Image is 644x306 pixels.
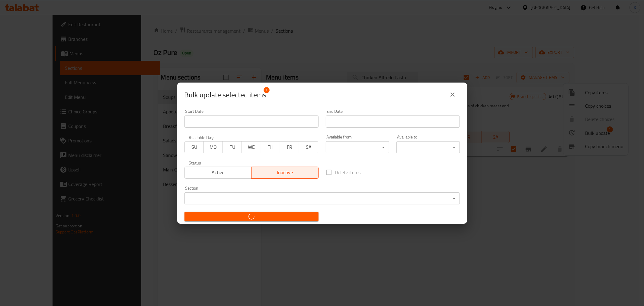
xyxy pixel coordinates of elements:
[184,90,267,100] span: Selected items count
[254,168,316,177] span: Inactive
[244,143,258,151] span: WE
[184,141,204,153] button: SU
[326,141,389,153] div: ​
[206,143,220,151] span: MO
[187,143,201,151] span: SU
[335,169,361,176] span: Delete items
[261,141,280,153] button: TH
[203,141,223,153] button: MO
[242,141,261,153] button: WE
[280,141,299,153] button: FR
[187,168,249,177] span: Active
[184,167,252,179] button: Active
[264,87,270,93] span: 1
[184,192,460,204] div: ​
[396,141,460,153] div: ​
[251,167,319,179] button: Inactive
[283,143,297,151] span: FR
[302,143,316,151] span: SA
[445,87,460,102] button: close
[223,141,242,153] button: TU
[225,143,239,151] span: TU
[299,141,318,153] button: SA
[264,143,278,151] span: TH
